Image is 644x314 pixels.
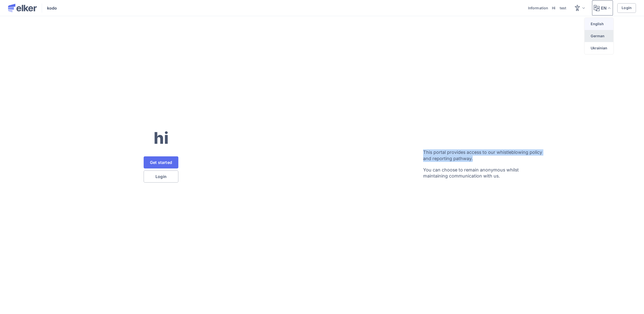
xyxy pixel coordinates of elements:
button: Login [144,170,178,183]
span: Login [155,175,167,179]
p: This portal provides access to our whistleblowing policy and reporting pathway. [423,149,543,162]
a: Information [528,6,548,10]
div: Ukrainian [585,42,613,54]
button: Login [617,3,636,13]
h2: hi [154,131,169,144]
img: Elker [8,4,37,12]
span: Get started [150,160,172,164]
a: Hi [552,6,555,10]
div: English [585,18,613,30]
p: You can choose to remain anonymous whilst maintaining communication with us. [423,167,543,180]
span: kodo [47,5,57,11]
span: Login [622,6,632,10]
button: Get started [144,156,178,168]
a: test [560,6,567,10]
div: German [585,30,613,42]
span: EN [601,5,606,11]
